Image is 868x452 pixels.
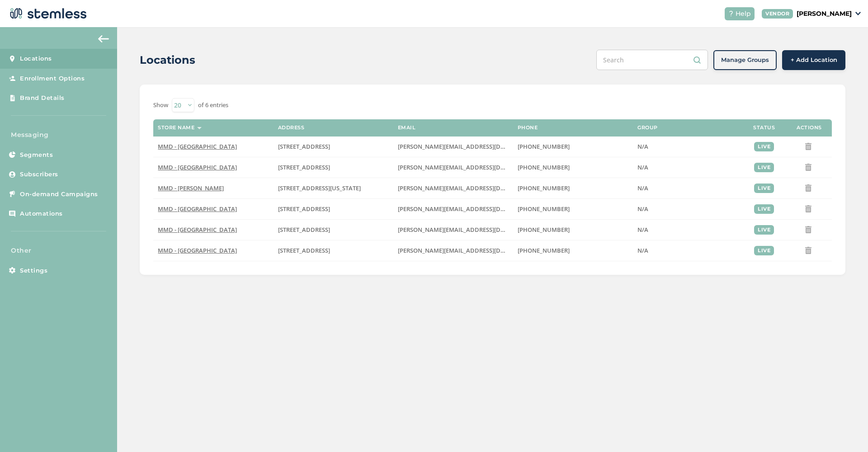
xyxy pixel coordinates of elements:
[754,246,774,255] div: live
[278,205,330,213] span: [STREET_ADDRESS]
[713,50,777,70] button: Manage Groups
[762,9,793,19] div: VENDOR
[637,125,658,131] label: Group
[797,9,852,19] p: [PERSON_NAME]
[518,247,628,254] label: (818) 439-8484
[158,226,237,234] span: MMD - [GEOGRAPHIC_DATA]
[398,247,509,254] label: ilana.d@mmdshops.com
[518,184,628,192] label: (818) 439-8484
[7,5,87,23] img: logo-dark-0685b13c.svg
[197,127,202,129] img: icon-sort-1e1d7615.svg
[20,190,98,199] span: On-demand Campaigns
[278,143,389,151] label: 655 Newark Avenue
[20,209,63,218] span: Automations
[20,151,53,160] span: Segments
[518,226,570,234] span: [PHONE_NUMBER]
[278,226,389,234] label: 1901 Atlantic Avenue
[721,56,769,65] span: Manage Groups
[158,163,237,171] span: MMD - [GEOGRAPHIC_DATA]
[278,184,361,192] span: [STREET_ADDRESS][US_STATE]
[398,205,542,213] span: [PERSON_NAME][EMAIL_ADDRESS][DOMAIN_NAME]
[791,56,837,65] span: + Add Location
[637,226,737,234] label: N/A
[278,163,330,171] span: [STREET_ADDRESS]
[398,143,509,151] label: ilana.d@mmdshops.com
[198,101,228,110] label: of 6 entries
[158,143,269,151] label: MMD - Jersey City
[398,226,509,234] label: ilana.d@mmdshops.com
[518,205,628,213] label: (818) 439-8484
[518,163,570,171] span: [PHONE_NUMBER]
[278,184,389,192] label: 13356 Washington Boulevard
[20,266,47,275] span: Settings
[518,184,570,192] span: [PHONE_NUMBER]
[518,142,570,151] span: [PHONE_NUMBER]
[278,164,389,171] label: 1515 North Cahuenga Boulevard
[153,101,168,110] label: Show
[518,205,570,213] span: [PHONE_NUMBER]
[754,184,774,193] div: live
[637,143,737,151] label: N/A
[278,205,389,213] label: 4720 Vineland Avenue
[278,226,330,234] span: [STREET_ADDRESS]
[518,143,628,151] label: (818) 439-8484
[398,142,542,151] span: [PERSON_NAME][EMAIL_ADDRESS][DOMAIN_NAME]
[398,184,509,192] label: ilana.d@mmdshops.com
[158,226,269,234] label: MMD - Long Beach
[158,184,269,192] label: MMD - Marina Del Rey
[158,205,269,213] label: MMD - North Hollywood
[728,11,734,16] img: icon-help-white-03924b79.svg
[98,35,109,42] img: icon-arrow-back-accent-c549486e.svg
[518,226,628,234] label: (818) 439-8484
[278,142,330,151] span: [STREET_ADDRESS]
[787,119,832,137] th: Actions
[20,54,52,63] span: Locations
[637,164,737,171] label: N/A
[518,164,628,171] label: (818) 439-8484
[518,246,570,254] span: [PHONE_NUMBER]
[158,142,237,151] span: MMD - [GEOGRAPHIC_DATA]
[158,246,237,254] span: MMD - [GEOGRAPHIC_DATA]
[158,247,269,254] label: MMD - Redwood City
[637,247,737,254] label: N/A
[637,184,737,192] label: N/A
[782,50,845,70] button: + Add Location
[637,205,737,213] label: N/A
[518,125,538,131] label: Phone
[278,125,305,131] label: Address
[754,225,774,235] div: live
[398,125,416,131] label: Email
[754,204,774,214] div: live
[736,9,751,19] span: Help
[754,163,774,172] div: live
[158,125,194,131] label: Store name
[20,74,85,83] span: Enrollment Options
[398,164,509,171] label: ilana.d@mmdshops.com
[753,125,775,131] label: Status
[398,184,542,192] span: [PERSON_NAME][EMAIL_ADDRESS][DOMAIN_NAME]
[823,409,868,452] iframe: Chat Widget
[158,184,224,192] span: MMD - [PERSON_NAME]
[140,52,195,68] h2: Locations
[278,246,330,254] span: [STREET_ADDRESS]
[398,226,542,234] span: [PERSON_NAME][EMAIL_ADDRESS][DOMAIN_NAME]
[20,170,58,179] span: Subscribers
[855,12,861,15] img: icon_down-arrow-small-66adaf34.svg
[278,247,389,254] label: 1764 Broadway
[20,94,65,103] span: Brand Details
[596,50,708,70] input: Search
[398,205,509,213] label: ilana.d@mmdshops.com
[158,205,237,213] span: MMD - [GEOGRAPHIC_DATA]
[754,142,774,151] div: live
[398,246,542,254] span: [PERSON_NAME][EMAIL_ADDRESS][DOMAIN_NAME]
[158,164,269,171] label: MMD - Hollywood
[398,163,542,171] span: [PERSON_NAME][EMAIL_ADDRESS][DOMAIN_NAME]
